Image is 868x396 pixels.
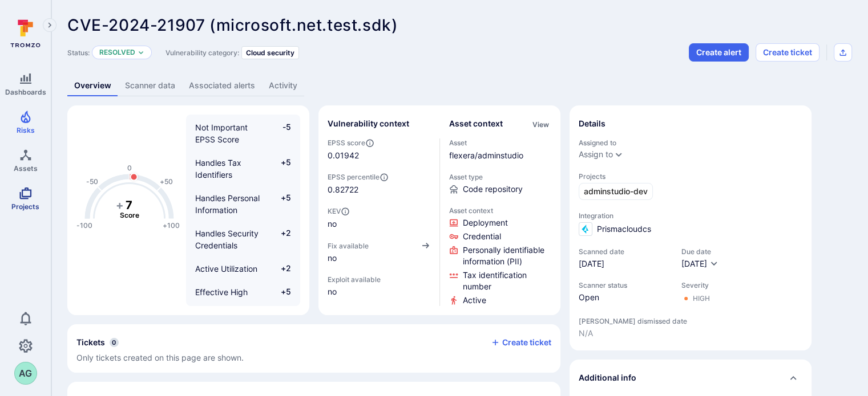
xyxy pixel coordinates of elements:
[328,173,430,182] span: EPSS percentile
[262,75,304,96] a: Activity
[76,221,92,230] text: -100
[195,193,260,215] span: Handles Personal Information
[681,259,707,268] span: [DATE]
[570,360,812,396] div: Collapse
[579,211,802,220] span: Integration
[579,247,670,256] span: Scanned date
[756,43,819,62] button: Create ticket
[67,324,560,373] div: Collapse
[160,177,173,186] text: +50
[579,183,653,200] a: adminstudio-dev
[579,372,636,383] h2: Additional info
[195,287,248,297] span: Effective High
[681,247,718,256] span: Due date
[328,286,430,297] span: no
[118,75,182,96] a: Scanner data
[46,21,54,30] i: Expand navigation menu
[163,221,180,230] text: +100
[328,118,409,129] h2: Vulnerability context
[463,244,552,267] span: Click to view evidence
[449,206,552,215] span: Asset context
[328,252,430,264] span: no
[328,218,430,230] span: no
[597,223,651,235] span: Prismacloudcs
[11,202,39,211] span: Projects
[67,75,118,96] a: Overview
[138,49,144,56] button: Expand dropdown
[579,172,802,181] span: Projects
[67,48,90,57] span: Status:
[269,286,291,298] span: +5
[579,292,670,303] span: Open
[834,43,852,62] div: Export as CSV
[241,46,299,59] div: Cloud security
[14,362,37,385] div: Ambika Golla Thimmaiah
[269,192,291,216] span: +5
[463,270,552,292] span: Click to view evidence
[579,258,670,270] span: [DATE]
[579,118,605,129] h2: Details
[579,138,802,147] span: Assigned to
[107,198,152,220] g: The vulnerability score is based on the parameters defined in the settings
[681,247,718,270] div: Due date field
[165,48,239,57] span: Vulnerability category:
[328,242,369,250] span: Fix available
[269,121,291,145] span: -5
[116,198,123,212] tspan: +
[449,150,523,160] a: flexera/adminstudio
[579,328,802,339] span: N/A
[195,228,259,250] span: Handles Security Credentials
[579,281,670,289] span: Scanner status
[328,138,430,148] span: EPSS score
[269,157,291,181] span: +5
[127,163,132,172] text: 0
[530,118,551,130] div: Click to view all asset context details
[449,118,503,129] h2: Asset context
[182,75,262,96] a: Associated alerts
[463,217,508,228] span: Click to view evidence
[570,105,812,350] section: details card
[195,264,257,273] span: Active Utilization
[463,231,501,242] span: Click to view evidence
[67,15,398,35] span: CVE-2024-21907 (microsoft.net.test.sdk)
[195,158,241,179] span: Handles Tax Identifiers
[328,207,430,216] span: KEV
[449,173,552,181] span: Asset type
[5,88,46,96] span: Dashboards
[86,177,98,186] text: -50
[76,353,244,362] span: Only tickets created on this page are shown.
[14,362,37,385] button: AG
[99,48,135,57] button: Resolved
[328,150,359,161] span: 0.01942
[584,186,648,197] span: adminstudio-dev
[195,123,248,144] span: Not Important EPSS Score
[530,120,551,129] button: View
[681,281,710,289] span: Severity
[693,294,710,303] div: High
[681,258,718,270] button: [DATE]
[76,337,105,348] h2: Tickets
[449,138,552,147] span: Asset
[328,184,430,195] span: 0.82722
[126,198,132,212] tspan: 7
[328,275,381,284] span: Exploit available
[579,150,613,159] button: Assign to
[689,43,749,62] button: Create alert
[269,227,291,251] span: +2
[67,75,852,96] div: Vulnerability tabs
[43,18,56,32] button: Expand navigation menu
[17,126,35,134] span: Risks
[67,324,560,373] section: tickets card
[579,317,802,325] span: [PERSON_NAME] dismissed date
[463,183,523,195] span: Code repository
[14,164,38,173] span: Assets
[463,295,486,306] span: Click to view evidence
[491,337,551,348] button: Create ticket
[110,338,119,347] span: 0
[614,150,623,159] button: Expand dropdown
[120,211,139,219] text: Score
[269,263,291,275] span: +2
